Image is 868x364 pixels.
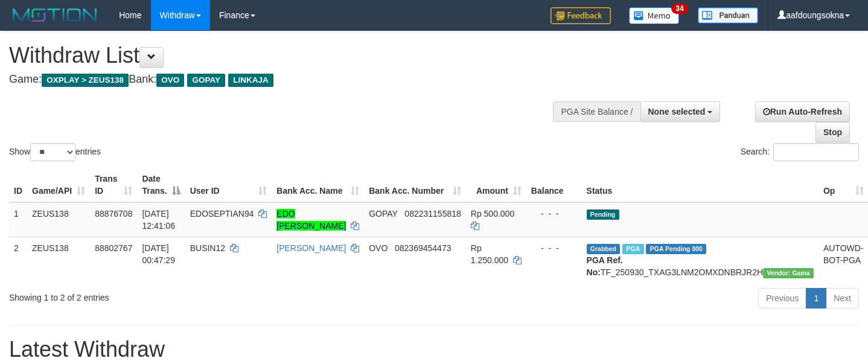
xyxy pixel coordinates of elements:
[9,202,27,237] td: 1
[622,244,643,254] span: Marked by aafsreyleap
[156,74,184,87] span: OVO
[582,237,819,283] td: TF_250930_TXAG3LNM2OMXDNBRJR2H
[646,244,706,254] span: PGA Pending
[629,7,680,24] img: Button%20Memo.svg
[95,209,132,219] span: 88876708
[30,143,75,161] select: Showentries
[587,255,623,277] b: PGA Ref. No:
[27,237,90,283] td: ZEUS138
[9,6,101,24] img: MOTION_logo.png
[27,168,90,202] th: Game/API: activate to sort column ascending
[553,101,640,122] div: PGA Site Balance /
[185,168,272,202] th: User ID: activate to sort column ascending
[763,268,814,278] span: Vendor URL: https://trx31.1velocity.biz
[466,168,526,202] th: Amount: activate to sort column ascending
[815,122,850,142] a: Stop
[9,143,101,161] label: Show entries
[364,168,466,202] th: Bank Acc. Number: activate to sort column ascending
[90,168,137,202] th: Trans ID: activate to sort column ascending
[806,288,826,308] a: 1
[228,74,273,87] span: LINKAJA
[582,168,819,202] th: Status
[471,243,508,265] span: Rp 1.250.000
[190,243,225,253] span: BUSIN12
[671,3,688,14] span: 34
[587,209,619,220] span: Pending
[9,337,859,362] h1: Latest Withdraw
[640,101,721,122] button: None selected
[9,74,567,86] h4: Game: Bank:
[773,143,859,161] input: Search:
[755,101,850,122] a: Run Auto-Refresh
[587,244,621,254] span: Grabbed
[9,287,353,304] div: Showing 1 to 2 of 2 entries
[276,209,346,231] a: EDO [PERSON_NAME]
[276,243,346,253] a: [PERSON_NAME]
[369,243,388,253] span: OVO
[9,168,27,202] th: ID
[471,209,514,219] span: Rp 500.000
[758,288,806,308] a: Previous
[526,168,582,202] th: Balance
[648,107,706,117] span: None selected
[395,243,451,253] span: Copy 082369454473 to clipboard
[137,168,185,202] th: Date Trans.: activate to sort column descending
[741,143,859,161] label: Search:
[369,209,397,219] span: GOPAY
[142,209,175,231] span: [DATE] 12:41:06
[272,168,364,202] th: Bank Acc. Name: activate to sort column ascending
[550,7,611,24] img: Feedback.jpg
[698,7,758,24] img: panduan.png
[531,208,577,220] div: - - -
[187,74,225,87] span: GOPAY
[9,237,27,283] td: 2
[9,43,567,68] h1: Withdraw List
[404,209,461,219] span: Copy 082231155818 to clipboard
[826,288,859,308] a: Next
[95,243,132,253] span: 88802767
[142,243,175,265] span: [DATE] 00:47:29
[27,202,90,237] td: ZEUS138
[190,209,254,219] span: EDOSEPTIAN94
[42,74,129,87] span: OXPLAY > ZEUS138
[531,242,577,254] div: - - -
